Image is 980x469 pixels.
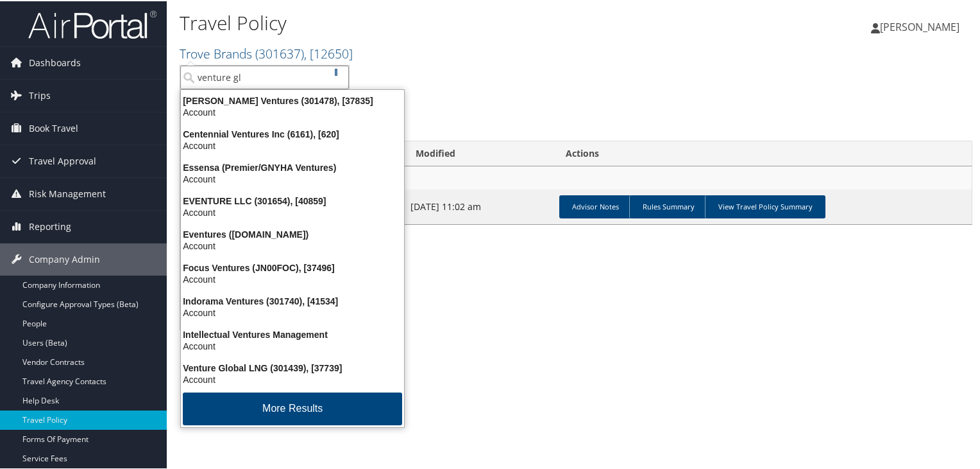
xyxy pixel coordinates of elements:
[404,188,554,223] td: [DATE] 11:02 am
[559,194,632,217] a: Advisor Notes
[173,105,412,117] div: Account
[173,373,412,384] div: Account
[173,161,412,172] div: Essensa (Premier/GNYHA Ventures)
[871,6,972,45] a: [PERSON_NAME]
[29,46,81,78] span: Dashboards
[180,64,349,88] input: Search Accounts
[29,78,51,111] span: Trips
[173,261,412,272] div: Focus Ventures (JN00FOC), [37496]
[173,227,412,239] div: Eventures ([DOMAIN_NAME])
[29,242,100,274] span: Company Admin
[173,172,412,184] div: Account
[173,339,412,351] div: Account
[173,361,412,373] div: Venture Global LNG (301439), [37739]
[180,8,708,35] h1: Travel Policy
[304,44,353,61] span: , [ 12650 ]
[705,194,825,217] a: View Travel Policy Summary
[404,140,554,165] th: Modified: activate to sort column ascending
[183,391,402,424] button: More Results
[173,94,412,105] div: [PERSON_NAME] Ventures (301478), [37835]
[335,67,345,75] img: ajax-loader.gif
[180,44,353,61] a: Trove Brands
[173,194,412,206] div: EVENTURE LLC (301654), [40859]
[173,328,412,339] div: Intellectual Ventures Management
[554,140,972,165] th: Actions
[255,44,304,61] span: ( 301637 )
[180,165,972,188] td: Trove Brands
[29,111,78,143] span: Book Travel
[173,239,412,251] div: Account
[173,306,412,317] div: Account
[173,294,412,306] div: Indorama Ventures (301740), [41534]
[880,19,959,33] span: [PERSON_NAME]
[29,209,71,242] span: Reporting
[173,272,412,284] div: Account
[29,177,106,209] span: Risk Management
[173,206,412,217] div: Account
[29,144,96,176] span: Travel Approval
[28,8,156,39] img: airportal-logo.png
[629,194,707,217] a: Rules Summary
[173,139,412,150] div: Account
[173,127,412,139] div: Centennial Ventures Inc (6161), [620]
